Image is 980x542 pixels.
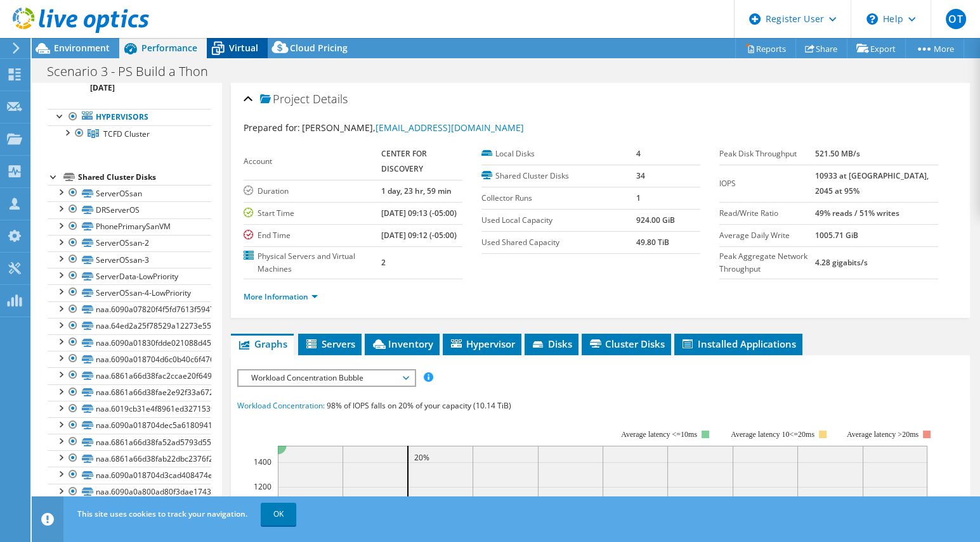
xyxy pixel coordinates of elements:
label: Start Time [244,207,381,220]
label: Used Local Capacity [481,214,636,227]
a: ServerData-LowPriority [48,268,211,284]
b: 34 [636,170,645,181]
a: naa.6861a66d38fa52ad5793d552f022858c [48,434,211,450]
a: More [905,39,964,58]
a: naa.6090a018704d6c0b40c6f476be00d0d4 [48,351,211,367]
label: End Time [244,229,381,242]
b: 4 [636,148,641,159]
span: Virtual [229,42,258,54]
span: [PERSON_NAME], [302,122,524,134]
span: Cloud Pricing [290,42,348,54]
a: ServerOSsan-3 [48,251,211,268]
span: This site uses cookies to track your navigation. [77,508,247,519]
text: 1200 [254,481,271,492]
a: naa.6861a66d38fae2e92f33a672c129255e [48,384,211,401]
b: 4.28 gigabits/s [815,257,868,268]
label: Local Disks [481,148,636,160]
b: [DATE] 09:12 (-05:00) [381,230,457,241]
b: [DATE] 09:13 (-05:00) [381,208,457,218]
b: 49% reads / 51% writes [815,208,899,218]
label: Shared Cluster Disks [481,170,636,182]
a: Export [847,39,906,58]
b: 1 day, 23 hr, 59 min [381,186,452,196]
a: PhonePrimarySanVM [48,218,211,235]
b: 1 [636,192,641,203]
span: 98% of IOPS falls on 20% of your capacity (10.14 TiB) [327,400,511,411]
label: Collector Runs [481,192,636,205]
span: Workload Concentration Bubble [245,370,408,386]
b: DR and Production san on [DATE] [90,71,188,93]
span: Hypervisor [449,337,515,350]
tspan: Average latency 10<=20ms [731,430,814,439]
label: Average Daily Write [719,229,815,242]
a: naa.6861a66d38fac2ccae20f649342925f4 [48,367,211,384]
label: Peak Disk Throughput [719,148,815,160]
svg: \n [866,13,878,25]
a: ServerOSsan [48,185,211,201]
b: CENTER FOR DISCOVERY [381,148,427,174]
label: Account [244,155,381,168]
span: TCFD Cluster [103,129,150,139]
a: DRServerOS [48,201,211,218]
div: Shared Cluster Disks [78,170,211,185]
span: Workload Concentration: [237,400,325,411]
label: Duration [244,185,381,198]
a: TCFD Cluster [48,125,211,142]
a: Hypervisors [48,109,211,125]
a: Reports [735,39,796,58]
a: naa.6090a018704d3cad408474eb0100c07c [48,467,211,483]
text: 20% [414,452,429,463]
a: Share [795,39,847,58]
span: Servers [304,337,355,350]
label: Prepared for: [244,122,300,134]
a: OK [261,503,296,526]
span: Details [313,91,348,106]
b: 521.50 MB/s [815,148,860,159]
label: Peak Aggregate Network Throughput [719,250,815,275]
a: naa.6090a01830fdde021088d456989bf46d [48,334,211,351]
a: ServerOSsan-4-LowPriority [48,284,211,301]
tspan: Average latency <=10ms [621,430,697,439]
span: Graphs [237,337,287,350]
a: naa.6090a07820f4f5fd7613f59479017056 [48,301,211,318]
text: Average latency >20ms [847,430,918,439]
span: Disks [531,337,572,350]
label: Used Shared Capacity [481,236,636,249]
a: ServerOSsan-2 [48,235,211,251]
text: 1400 [254,457,271,467]
a: naa.6019cb31e4f8961ed327153f5100805b [48,401,211,417]
a: [EMAIL_ADDRESS][DOMAIN_NAME] [376,122,524,134]
b: 924.00 GiB [636,215,675,225]
label: IOPS [719,177,815,190]
span: Project [260,93,310,106]
h1: Scenario 3 - PS Build a Thon [41,65,228,79]
label: Physical Servers and Virtual Machines [244,250,381,275]
span: Performance [141,42,197,54]
b: 49.80 TiB [636,237,669,248]
b: 1005.71 GiB [815,230,858,241]
span: Installed Applications [681,337,796,350]
a: naa.6090a0a800ad80f3dae1743e0cd37d8d [48,484,211,500]
a: naa.6861a66d38fab22dbc2376f24b29d51a [48,450,211,467]
a: naa.6090a018704dec5a6180941a0000e008 [48,417,211,434]
b: 10933 at [GEOGRAPHIC_DATA], 2045 at 95% [815,170,929,196]
span: Inventory [371,337,433,350]
label: Read/Write Ratio [719,207,815,220]
a: DR and Production san on [DATE] [48,68,211,96]
a: naa.64ed2a25f78529a12273e557e0018088 [48,318,211,334]
span: OT [946,9,966,29]
span: Cluster Disks [588,337,665,350]
a: More Information [244,291,318,302]
b: 2 [381,257,386,268]
span: Environment [54,42,110,54]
